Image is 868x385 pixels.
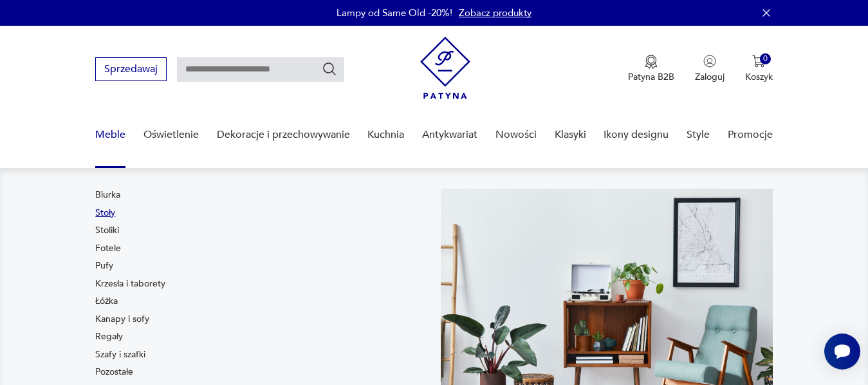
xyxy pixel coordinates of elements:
[143,110,199,160] a: Oświetlenie
[95,189,120,202] a: Biurka
[95,348,145,361] a: Szafy i szafki
[459,6,531,19] a: Zobacz produkty
[824,333,860,370] iframe: Smartsupp widget button
[422,110,477,160] a: Antykwariat
[95,259,113,272] a: Pufy
[555,110,586,160] a: Klasyki
[95,366,133,379] a: Pozostałe
[645,55,658,69] img: Ikona medalu
[752,55,765,68] img: Ikona koszyka
[95,242,121,255] a: Fotele
[95,224,119,237] a: Stoliki
[604,110,669,160] a: Ikony designu
[760,53,771,64] div: 0
[695,71,725,83] p: Zaloguj
[367,110,404,160] a: Kuchnia
[687,110,710,160] a: Style
[728,110,773,160] a: Promocje
[95,295,118,308] a: Łóżka
[95,330,123,343] a: Regały
[322,61,337,77] button: Szukaj
[95,207,115,220] a: Stoły
[95,66,167,75] a: Sprzedawaj
[217,110,350,160] a: Dekoracje i przechowywanie
[745,55,773,83] button: 0Koszyk
[695,55,725,83] button: Zaloguj
[628,55,674,83] a: Ikona medaluPatyna B2B
[495,110,537,160] a: Nowości
[420,37,470,99] img: Patyna - sklep z meblami i dekoracjami vintage
[95,110,125,160] a: Meble
[703,55,716,68] img: Ikonka użytkownika
[628,55,674,83] button: Patyna B2B
[628,71,674,83] p: Patyna B2B
[745,71,773,83] p: Koszyk
[95,313,149,326] a: Kanapy i sofy
[95,57,167,81] button: Sprzedawaj
[95,277,165,290] a: Krzesła i taborety
[337,6,452,19] p: Lampy od Same Old -20%!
